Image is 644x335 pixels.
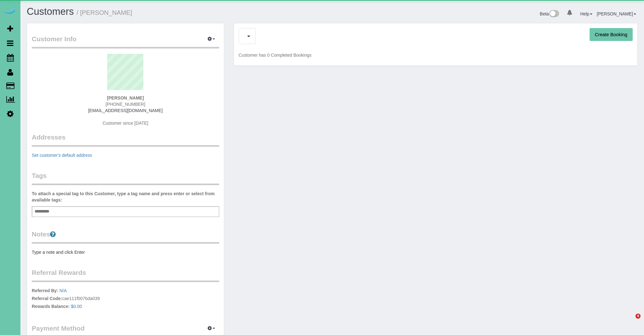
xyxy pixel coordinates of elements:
[32,287,58,294] label: Referred By:
[549,10,559,18] img: New interface
[77,9,132,16] small: / [PERSON_NAME]
[32,190,219,203] label: To attach a special tag to this Customer, type a tag name and press enter or select from availabl...
[590,28,633,41] button: Create Booking
[32,295,62,302] label: Referral Code:
[107,95,144,100] strong: [PERSON_NAME]
[32,287,219,311] p: cae111f007bda039
[27,6,74,17] a: Customers
[580,11,592,16] a: Help
[32,34,219,48] legend: Customer Info
[103,121,148,126] span: Customer since [DATE]
[88,108,163,113] a: [EMAIL_ADDRESS][DOMAIN_NAME]
[623,314,638,329] iframe: Intercom live chat
[32,230,219,244] legend: Notes
[32,268,219,282] legend: Referral Rewards
[32,249,219,255] pre: Type a note and click Enter
[106,102,145,107] span: [PHONE_NUMBER]
[636,314,641,319] span: 4
[32,171,219,185] legend: Tags
[540,11,559,16] a: Beta
[239,52,633,58] p: Customer has 0 Completed Bookings
[59,288,67,293] a: N/A
[32,153,92,158] a: Set customer's default address
[32,303,70,309] label: Rewards Balance:
[71,304,82,309] a: $0.00
[597,11,636,16] a: [PERSON_NAME]
[4,6,16,15] img: Automaid Logo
